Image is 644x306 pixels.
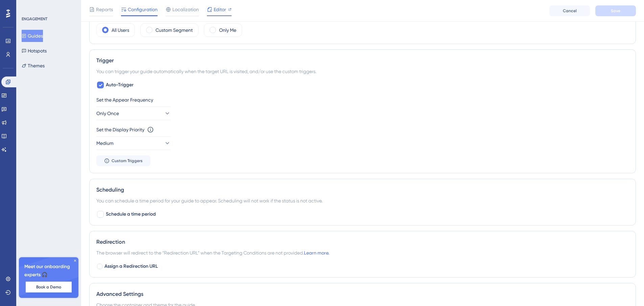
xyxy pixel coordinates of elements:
span: Auto-Trigger [106,81,134,89]
div: Set the Display Priority [96,126,144,134]
button: Cancel [549,5,590,16]
div: Redirection [96,238,629,246]
span: Only Once [96,109,119,117]
span: Localization [172,5,199,14]
button: Save [595,5,636,16]
a: Learn more. [304,250,329,256]
span: Cancel [563,8,577,14]
label: All Users [112,26,129,34]
span: Medium [96,139,114,147]
span: Schedule a time period [106,210,156,218]
span: Custom Triggers [112,158,143,163]
div: You can schedule a time period for your guide to appear. Scheduling will not work if the status i... [96,197,629,205]
span: Configuration [128,5,158,14]
button: Guides [22,30,43,42]
div: Scheduling [96,186,629,194]
button: Themes [22,60,45,72]
div: Trigger [96,57,629,65]
button: Only Once [96,107,171,120]
button: Hotspots [22,45,47,57]
label: Only Me [219,26,236,34]
label: Custom Segment [156,26,193,34]
span: Meet our onboarding experts 🎧 [24,263,73,279]
div: Set the Appear Frequency [96,96,629,104]
div: Advanced Settings [96,290,629,298]
span: Save [611,8,620,14]
div: ENGAGEMENT [22,16,47,22]
span: Editor [214,5,226,14]
span: Reports [96,5,113,14]
span: The browser will redirect to the “Redirection URL” when the Targeting Conditions are not provided. [96,249,329,257]
button: Medium [96,136,171,150]
span: Book a Demo [36,284,61,290]
span: Assign a Redirection URL [104,262,158,270]
button: Book a Demo [26,282,72,292]
div: You can trigger your guide automatically when the target URL is visited, and/or use the custom tr... [96,67,629,75]
button: Custom Triggers [96,155,150,166]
